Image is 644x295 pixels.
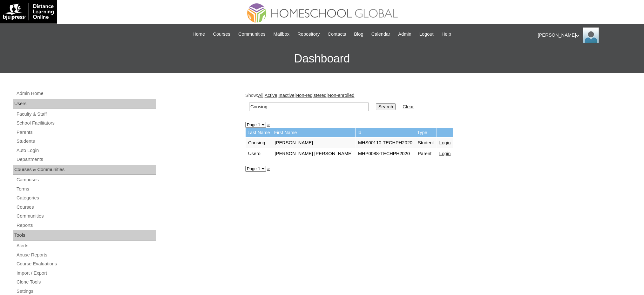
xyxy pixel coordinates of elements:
a: Categories [16,194,156,202]
img: Ariane Ebuen [583,27,599,43]
td: [PERSON_NAME] [272,138,355,148]
a: Import / Export [16,269,156,277]
a: Admin Home [16,90,156,97]
div: Users [13,99,156,109]
span: Mailbox [274,31,290,38]
td: Usero [246,148,272,159]
a: Faculty & Staff [16,110,156,118]
span: Blog [354,31,363,38]
a: Campuses [16,176,156,184]
img: logo-white.png [3,3,54,20]
span: Admin [398,31,411,38]
div: Show: | | | | [245,92,560,115]
a: Parents [16,128,156,136]
a: Reports [16,221,156,229]
a: Communities [235,31,269,38]
a: Clone Tools [16,278,156,286]
a: Help [438,31,454,38]
span: Help [442,31,451,38]
div: Courses & Communities [13,165,156,175]
a: Course Evaluations [16,260,156,268]
a: Non-registered [296,93,327,98]
a: Alerts [16,242,156,250]
td: [PERSON_NAME] [PERSON_NAME] [272,148,355,159]
a: All [258,93,263,98]
a: Students [16,137,156,145]
td: Student [415,138,437,148]
a: Inactive [278,93,295,98]
a: Contacts [324,31,349,38]
span: Communities [238,31,266,38]
span: Courses [213,31,230,38]
td: Id [356,128,415,137]
td: Parent [415,148,437,159]
a: Repository [294,31,323,38]
a: Courses [16,203,156,211]
div: [PERSON_NAME] [538,27,638,43]
input: Search [376,103,396,110]
a: Mailbox [270,31,293,38]
span: Home [193,31,205,38]
a: Logout [416,31,437,38]
input: Search [249,103,369,111]
a: Clear [403,104,414,109]
a: School Facilitators [16,119,156,127]
a: Active [265,93,277,98]
a: Non-enrolled [328,93,355,98]
a: Blog [351,31,366,38]
a: » [267,122,270,127]
td: Last Name [246,128,272,137]
a: Admin [395,31,415,38]
a: Departments [16,155,156,163]
a: » [267,166,270,171]
td: MHS00110-TECHPH2020 [356,138,415,148]
td: MHP0088-TECHPH2020 [356,148,415,159]
a: Login [439,140,451,145]
a: Home [189,31,208,38]
a: Calendar [368,31,393,38]
span: Contacts [328,31,346,38]
td: Type [415,128,437,137]
a: Communities [16,212,156,220]
a: Login [439,151,451,156]
td: First Name [272,128,355,137]
h3: Dashboard [3,44,641,73]
div: Tools [13,230,156,241]
span: Calendar [371,31,390,38]
span: Logout [419,31,434,38]
a: Terms [16,185,156,193]
span: Repository [297,31,320,38]
td: Consing [246,138,272,148]
a: Courses [210,31,234,38]
a: Auto Login [16,147,156,155]
a: Abuse Reports [16,251,156,259]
